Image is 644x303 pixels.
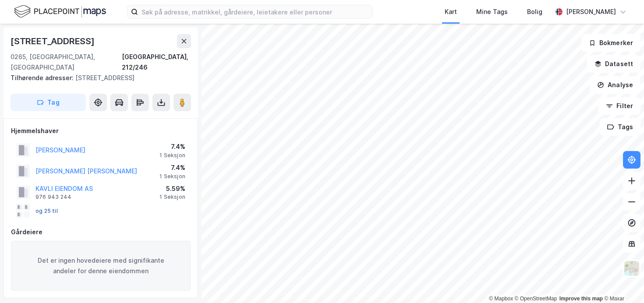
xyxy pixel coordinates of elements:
div: 0265, [GEOGRAPHIC_DATA], [GEOGRAPHIC_DATA] [11,52,122,73]
img: Z [623,260,640,277]
div: 5.59% [159,183,185,194]
button: Tag [11,94,86,111]
iframe: Chat Widget [600,261,644,303]
div: [GEOGRAPHIC_DATA], 212/246 [122,52,191,73]
div: 1 Seksjon [159,194,185,201]
button: Filter [598,97,640,115]
div: 7.4% [159,162,185,173]
span: Tilhørende adresser: [11,74,75,81]
div: [PERSON_NAME] [566,7,616,17]
div: [STREET_ADDRESS] [11,34,96,48]
div: Kart [445,7,457,17]
div: 7.4% [159,141,185,152]
button: Bokmerker [581,34,640,52]
div: Mine Tags [476,7,508,17]
a: Mapbox [489,296,513,302]
div: 1 Seksjon [159,152,185,159]
a: OpenStreetMap [515,296,557,302]
div: Hjemmelshaver [11,126,191,136]
a: Improve this map [559,296,603,302]
div: [STREET_ADDRESS] [11,73,184,83]
div: Kontrollprogram for chat [600,261,644,303]
div: 976 943 244 [35,194,71,201]
input: Søk på adresse, matrikkel, gårdeiere, leietakere eller personer [138,5,372,18]
div: Bolig [527,7,542,17]
div: 1 Seksjon [159,173,185,180]
button: Analyse [590,76,640,94]
div: Gårdeiere [11,227,191,237]
img: logo.f888ab2527a4732fd821a326f86c7f29.svg [14,4,106,19]
div: Det er ingen hovedeiere med signifikante andeler for denne eiendommen [11,241,191,291]
button: Datasett [587,55,640,73]
button: Tags [600,118,640,136]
